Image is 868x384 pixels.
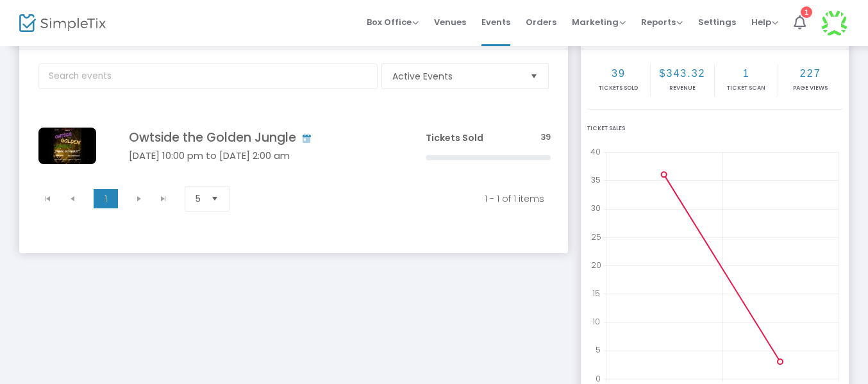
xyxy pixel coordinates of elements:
[592,316,600,327] text: 10
[641,16,683,28] span: Reports
[698,6,736,38] span: Settings
[716,84,777,93] p: Ticket Scan
[780,67,841,79] h2: 227
[587,124,842,133] div: Ticket Sales
[591,174,601,185] text: 35
[129,130,387,145] h4: Owtside the Golden Jungle
[426,131,483,144] span: Tickets Sold
[196,192,201,205] span: 5
[801,6,812,18] div: 1
[94,189,118,208] span: Page 1
[129,150,387,162] h5: [DATE] 10:00 pm to [DATE] 2:00 am
[526,6,556,38] span: Orders
[592,288,600,299] text: 15
[590,146,601,157] text: 40
[525,64,543,88] button: Select
[540,131,551,144] span: 39
[392,70,520,83] span: Active Events
[751,16,778,28] span: Help
[31,112,558,180] div: Data table
[652,84,713,93] p: Revenue
[596,344,601,355] text: 5
[716,67,777,79] h2: 1
[572,16,626,28] span: Marketing
[591,260,601,271] text: 20
[206,187,224,211] button: Select
[596,373,601,384] text: 0
[481,6,510,38] span: Events
[253,192,545,205] kendo-pager-info: 1 - 1 of 1 items
[38,63,378,89] input: Search events
[38,128,96,164] img: 638959563315205677image0.jpeg
[367,16,419,28] span: Box Office
[591,231,601,242] text: 25
[434,6,466,38] span: Venues
[588,67,649,79] h2: 39
[780,84,841,93] p: Page Views
[588,84,649,93] p: Tickets sold
[652,67,713,79] h2: $343.32
[591,203,601,213] text: 30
